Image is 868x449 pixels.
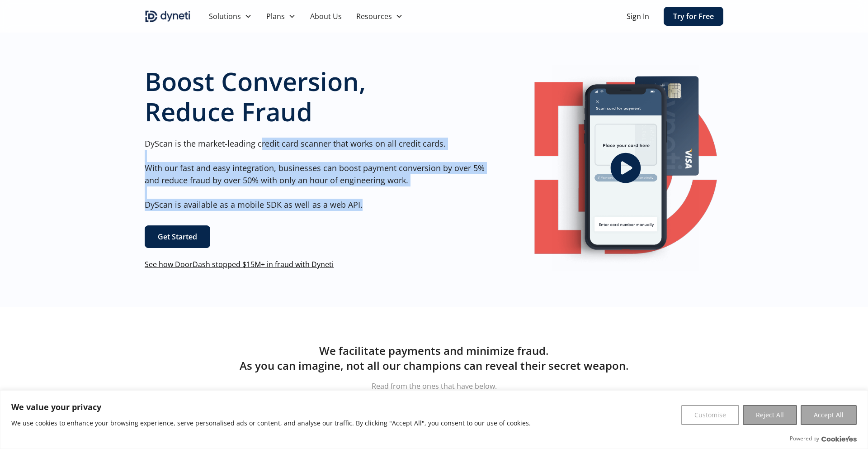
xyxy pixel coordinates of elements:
[801,405,857,425] button: Accept All
[145,381,723,392] p: Read from the ones that have below.
[145,225,210,248] a: Get Started
[266,11,285,22] div: Plans
[821,436,857,442] a: Visit CookieYes website
[11,401,531,412] p: We value your privacy
[681,405,739,425] button: Customise
[145,9,191,24] a: home
[356,11,392,22] div: Resources
[145,9,191,24] img: Dyneti indigo logo
[145,343,723,373] h2: We facilitate payments and minimize fraud. As you can imagine, not all our champions can reveal t...
[145,138,492,211] p: DyScan is the market-leading credit card scanner that works on all credit cards. With our fast an...
[552,65,699,271] img: Image of a mobile Dyneti UI scanning a credit card
[11,418,531,429] p: We use cookies to enhance your browsing experience, serve personalised ads or content, and analys...
[743,405,797,425] button: Reject All
[259,7,303,25] div: Plans
[664,7,723,26] a: Try for Free
[145,66,492,127] h1: Boost Conversion, Reduce Fraud
[202,7,259,25] div: Solutions
[627,11,649,22] a: Sign In
[528,65,723,271] a: open lightbox
[790,434,857,443] div: Powered by
[209,11,241,22] div: Solutions
[145,259,334,269] a: See how DoorDash stopped $15M+ in fraud with Dyneti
